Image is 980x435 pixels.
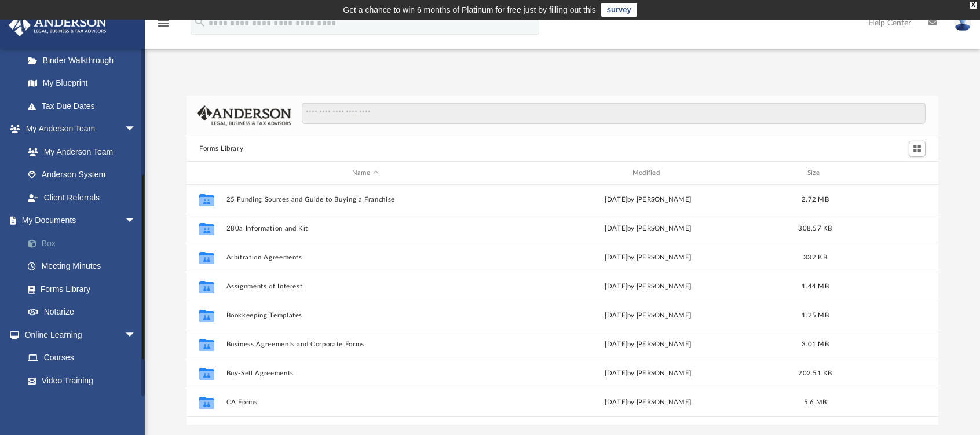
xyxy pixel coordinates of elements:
[16,369,142,392] a: Video Training
[509,253,787,263] div: [DATE] by [PERSON_NAME]
[16,72,148,95] a: My Blueprint
[601,3,637,17] a: survey
[226,225,504,232] button: 280a Information and Kit
[16,301,153,324] a: Notarize
[509,368,787,379] div: [DATE] by [PERSON_NAME]
[802,312,829,319] span: 1.25 MB
[509,195,787,205] div: [DATE] by [PERSON_NAME]
[192,168,221,178] div: id
[509,310,787,321] div: [DATE] by [PERSON_NAME]
[16,49,153,72] a: Binder Walkthrough
[16,140,142,163] a: My Anderson Team
[156,22,170,30] a: menu
[125,118,148,141] span: arrow_drop_down
[302,103,926,125] input: Search files and folders
[16,186,148,209] a: Client Referrals
[226,341,504,348] button: Business Agreements and Corporate Forms
[509,339,787,350] div: [DATE] by [PERSON_NAME]
[156,16,170,30] i: menu
[802,341,829,348] span: 3.01 MB
[509,397,787,408] div: [DATE] by [PERSON_NAME]
[802,196,829,203] span: 2.72 MB
[16,232,153,255] a: Box
[125,209,148,233] span: arrow_drop_down
[193,16,206,28] i: search
[804,399,827,405] span: 5.6 MB
[16,392,148,415] a: Resources
[226,370,504,377] button: Buy-Sell Agreements
[8,323,148,346] a: Online Learningarrow_drop_down
[970,2,977,9] div: close
[843,168,924,178] div: id
[226,399,504,406] button: CA Forms
[226,196,504,203] button: 25 Funding Sources and Guide to Buying a Franchise
[803,254,827,261] span: 332 KB
[16,277,148,301] a: Forms Library
[8,209,153,232] a: My Documentsarrow_drop_down
[798,225,832,232] span: 308.57 KB
[509,282,787,292] div: [DATE] by [PERSON_NAME]
[226,283,504,290] button: Assignments of Interest
[226,312,504,319] button: Bookkeeping Templates
[509,168,787,178] div: Modified
[16,255,153,278] a: Meeting Minutes
[8,118,148,141] a: My Anderson Teamarrow_drop_down
[802,283,829,290] span: 1.44 MB
[125,323,148,347] span: arrow_drop_down
[16,163,148,187] a: Anderson System
[226,254,504,261] button: Arbitration Agreements
[954,14,971,31] img: User Pic
[187,185,938,425] div: grid
[226,168,504,178] div: Name
[5,14,110,36] img: Anderson Advisors Platinum Portal
[343,3,596,17] div: Get a chance to win 6 months of Platinum for free just by filling out this
[16,346,148,370] a: Courses
[909,141,926,157] button: Switch to Grid View
[199,144,243,154] button: Forms Library
[792,168,839,178] div: Size
[798,370,832,376] span: 202.51 KB
[509,224,787,234] div: [DATE] by [PERSON_NAME]
[16,94,153,118] a: Tax Due Dates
